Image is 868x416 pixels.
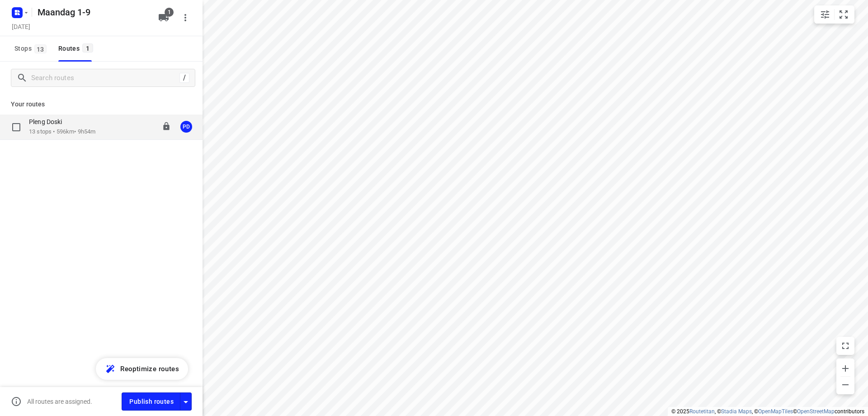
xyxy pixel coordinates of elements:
button: Map settings [816,5,834,24]
span: 13 [34,44,47,53]
button: Reoptimize routes [96,358,188,380]
button: Publish routes [122,392,180,410]
div: small contained button group [814,5,854,24]
p: Pleng Doski [29,118,67,126]
p: All routes are assigned. [27,398,92,405]
span: Stops [14,43,49,54]
p: 13 stops • 596km • 9h54m [29,128,95,136]
p: Your routes [11,100,192,109]
span: 1 [165,8,174,17]
div: PD [180,121,192,133]
span: Publish routes [129,396,174,407]
a: OpenMapTiles [758,408,793,415]
span: Reoptimize routes [120,363,179,375]
a: Routetitan [689,408,715,415]
button: Fit zoom [835,5,853,24]
div: / [179,73,189,83]
button: 1 [155,9,173,27]
li: © 2025 , © , © © contributors [671,408,864,415]
div: Driver app settings [180,396,191,407]
input: Search routes [31,71,179,85]
button: More [176,9,194,27]
h5: Rename [34,5,151,19]
a: Stadia Maps [721,408,752,415]
button: Lock route [162,122,171,132]
h5: Project date [8,21,34,32]
a: OpenStreetMap [797,408,835,415]
span: Select [7,118,25,136]
button: PD [177,118,195,136]
span: 1 [82,43,93,53]
div: Routes [58,43,96,54]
